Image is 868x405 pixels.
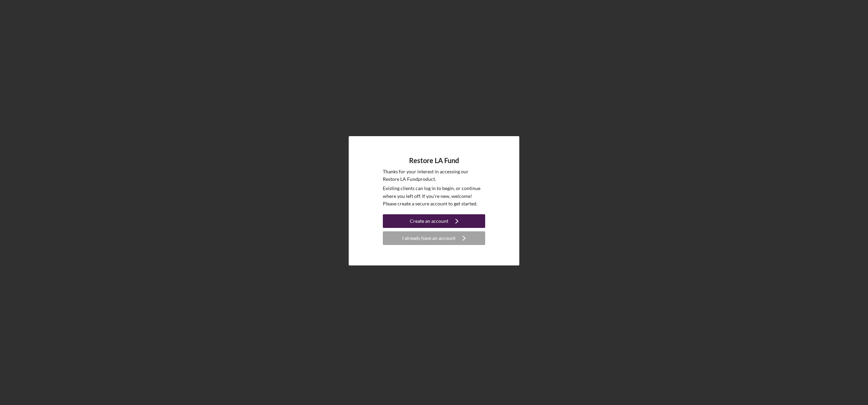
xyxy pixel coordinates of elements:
[383,231,485,245] button: I already have an account
[383,185,485,207] p: Existing clients can log in to begin, or continue where you left off. If you're new, welcome! Ple...
[410,214,448,228] div: Create an account
[383,168,485,183] p: Thanks for your interest in accessing our Restore LA Fund product.
[383,214,485,228] button: Create an account
[383,214,485,230] a: Create an account
[409,157,459,164] h4: Restore LA Fund
[402,231,455,245] div: I already have an account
